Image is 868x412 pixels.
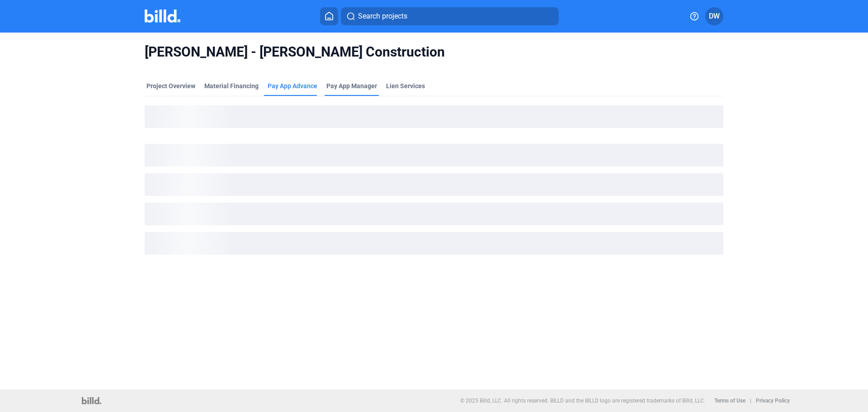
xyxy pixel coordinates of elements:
div: Lien Services [386,81,425,90]
b: Privacy Policy [756,398,790,404]
div: loading [145,232,723,255]
img: Billd Company Logo [145,9,180,23]
button: DW [705,7,723,25]
div: loading [145,105,723,128]
div: loading [145,203,723,225]
p: | [750,398,751,404]
span: DW [709,11,720,22]
div: Material Financing [204,81,259,90]
div: Project Overview [146,81,195,90]
div: loading [145,173,723,196]
p: © 2025 Billd, LLC. All rights reserved. BILLD and the BILLD logo are registered trademarks of Bil... [460,398,705,404]
div: Pay App Advance [268,81,317,90]
b: Terms of Use [714,398,745,404]
span: Pay App Manager [326,81,377,90]
div: loading [145,144,723,166]
button: Search projects [341,7,559,25]
span: [PERSON_NAME] - [PERSON_NAME] Construction [145,43,723,61]
span: Search projects [358,11,407,22]
img: logo [82,397,101,404]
